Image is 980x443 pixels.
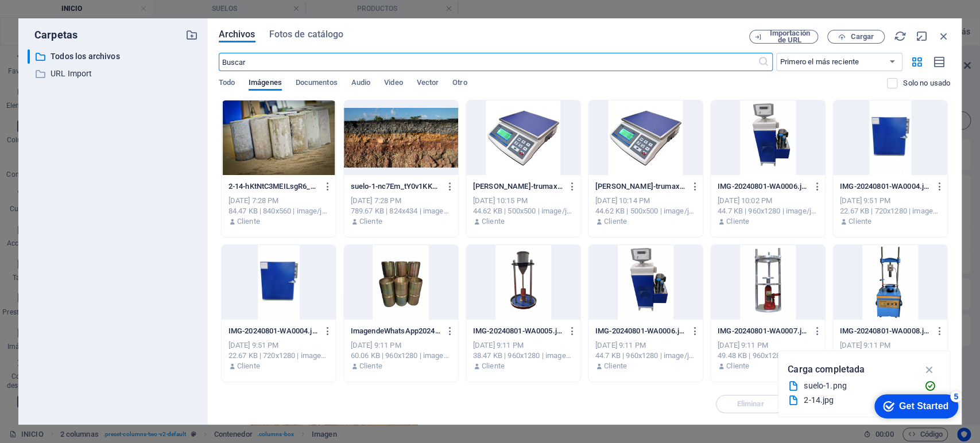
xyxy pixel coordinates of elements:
[228,206,329,216] div: 84.47 KB | 840x560 | image/jpeg
[840,340,940,351] div: [DATE] 9:11 PM
[219,76,235,92] span: Todo
[28,67,198,81] div: URL Import
[840,181,930,192] p: IMG-20240801-WA0004.jpg
[726,216,749,227] p: Cliente
[595,326,685,336] p: IMG-20240801-WA0006.jpg
[718,206,818,216] div: 44.7 KB | 960x1280 | image/jpeg
[749,30,818,44] button: Importación de URL
[185,29,198,41] i: Crear carpeta
[28,49,30,64] div: ​
[351,340,451,351] div: [DATE] 9:11 PM
[228,340,329,351] div: [DATE] 9:51 PM
[595,351,696,361] div: 44.7 KB | 960x1280 | image/jpeg
[237,216,260,227] p: Cliente
[473,196,574,206] div: [DATE] 10:15 PM
[359,361,382,371] p: Cliente
[804,379,915,393] div: suelo-1.png
[351,351,451,361] div: 60.06 KB | 960x1280 | image/jpeg
[228,326,319,336] p: IMG-20240801-WA0004.jpg
[51,67,177,80] p: URL Import
[249,76,282,92] span: Imágenes
[595,206,696,216] div: 44.62 KB | 500x500 | image/jpeg
[351,326,441,336] p: ImagendeWhatsApp2024-08-01alas13.29.03_d41750f6.jpg
[51,50,177,63] p: Todos los archivos
[351,76,370,92] span: Audio
[228,196,329,206] div: [DATE] 7:28 PM
[228,181,319,192] p: 2-14-hKtNtC3MEILsgR6_gV8Bdw.jpg
[351,206,451,216] div: 789.67 KB | 824x434 | image/png
[482,216,505,227] p: Cliente
[903,78,950,88] p: Solo muestra los archivos que no están usándose en el sitio web. Los archivos añadidos durante es...
[482,361,505,371] p: Cliente
[228,351,329,361] div: 22.67 KB | 720x1280 | image/jpeg
[595,340,696,351] div: [DATE] 9:11 PM
[894,30,907,42] i: Volver a cargar
[595,196,696,206] div: [DATE] 10:14 PM
[473,326,563,336] p: IMG-20240801-WA0005.jpg
[384,76,402,92] span: Video
[269,28,344,41] span: Fotos de catálogo
[34,13,83,23] div: Get Started
[766,30,813,44] span: Importación de URL
[473,351,574,361] div: 38.47 KB | 960x1280 | image/jpeg
[916,30,928,42] i: Minimizar
[473,181,563,192] p: balanza-de-mesa-trumax-fenix11w.png
[359,216,382,227] p: Cliente
[840,326,930,336] p: IMG-20240801-WA0008.jpg
[237,361,260,371] p: Cliente
[85,2,96,14] div: 5
[718,196,818,206] div: [DATE] 10:02 PM
[219,28,255,41] span: Archivos
[938,30,950,42] i: Cerrar
[473,206,574,216] div: 44.62 KB | 500x500 | image/jpeg
[28,28,78,42] p: Carpetas
[219,53,758,71] input: Buscar
[726,361,749,371] p: Cliente
[788,362,865,377] p: Carga completada
[296,76,338,92] span: Documentos
[718,351,818,361] div: 49.48 KB | 960x1280 | image/jpeg
[850,33,874,40] span: Cargar
[604,361,627,371] p: Cliente
[595,181,685,192] p: balanza-de-mesa-trumax-fenix11w.png
[351,181,441,192] p: suelo-1-nc7Em_tY0v1KK28M1pUwWA.png
[840,196,940,206] div: [DATE] 9:51 PM
[417,76,439,92] span: Vector
[604,216,627,227] p: Cliente
[718,340,818,351] div: [DATE] 9:11 PM
[840,206,940,216] div: 22.67 KB | 720x1280 | image/jpeg
[452,76,467,92] span: Otro
[473,340,574,351] div: [DATE] 9:11 PM
[827,30,885,44] button: Cargar
[849,216,871,227] p: Cliente
[351,196,451,206] div: [DATE] 7:28 PM
[718,181,808,192] p: IMG-20240801-WA0006.jpg
[718,326,808,336] p: IMG-20240801-WA0007.jpg
[9,6,93,30] div: Get Started 5 items remaining, 0% complete
[804,394,915,407] div: 2-14.jpg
